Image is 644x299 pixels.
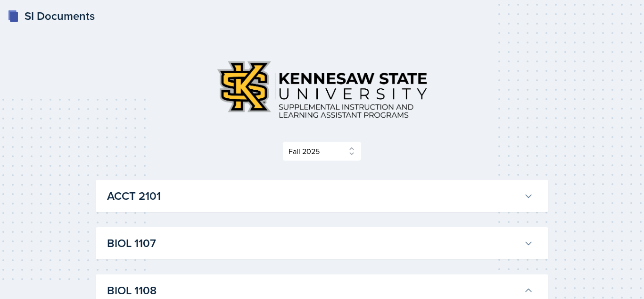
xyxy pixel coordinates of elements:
[107,188,520,205] h3: ACCT 2101
[105,233,535,254] button: BIOL 1107
[209,53,435,126] img: Kennesaw State University
[107,282,520,299] h3: BIOL 1108
[107,235,520,252] h3: BIOL 1107
[8,8,95,25] a: SI Documents
[105,186,535,206] button: ACCT 2101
